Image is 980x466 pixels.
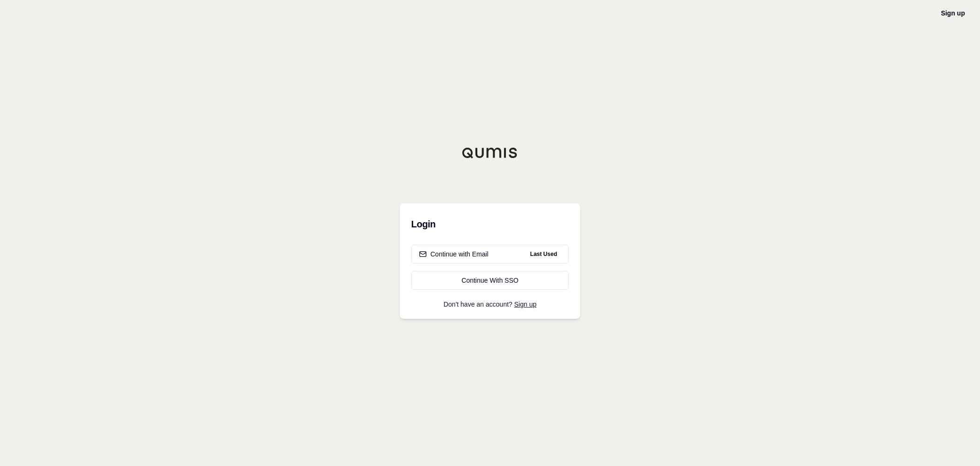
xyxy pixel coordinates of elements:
a: Sign up [514,301,536,308]
a: Continue With SSO [411,271,569,290]
h3: Login [411,215,569,233]
img: Qumis [462,147,518,158]
div: Continue With SSO [419,276,561,285]
span: Last Used [527,248,561,260]
button: Continue with EmailLast Used [411,245,569,263]
a: Sign up [941,9,965,17]
p: Don't have an account? [411,301,569,308]
div: Continue with Email [419,249,489,259]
